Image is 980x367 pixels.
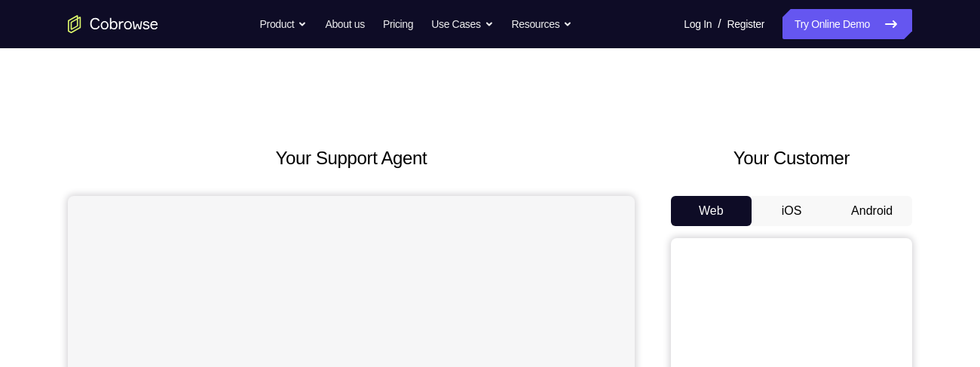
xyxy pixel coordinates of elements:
[831,196,912,226] button: Android
[260,9,308,39] button: Product
[671,145,912,172] h2: Your Customer
[383,9,413,39] a: Pricing
[752,196,832,226] button: iOS
[684,9,712,39] a: Log In
[325,9,364,39] a: About us
[671,196,752,226] button: Web
[782,9,912,39] a: Try Online Demo
[718,15,721,33] span: /
[68,15,158,33] a: Go to the home page
[68,145,635,172] h2: Your Support Agent
[727,9,764,39] a: Register
[512,9,573,39] button: Resources
[431,9,493,39] button: Use Cases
